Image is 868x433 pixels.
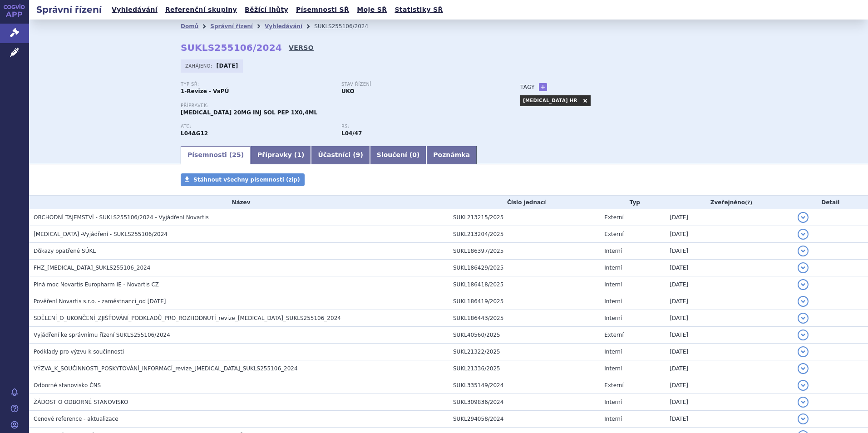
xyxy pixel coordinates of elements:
[600,196,665,209] th: Typ
[289,43,314,52] a: VERSO
[798,313,809,324] button: detail
[665,209,793,226] td: [DATE]
[341,82,493,87] p: Stav řízení:
[449,293,600,310] td: SUKL186419/2025
[449,394,600,411] td: SUKL309836/2024
[604,281,622,288] span: Interní
[604,332,623,338] span: Externí
[181,88,229,94] strong: 1-Revize - VaPÚ
[29,196,449,209] th: Název
[341,124,493,129] p: RS:
[181,146,251,164] a: Písemnosti (25)
[181,109,317,116] span: [MEDICAL_DATA] 20MG INJ SOL PEP 1X0,4ML
[34,315,341,321] span: SDĚLENÍ_O_UKONČENÍ_ZJIŠŤOVÁNÍ_PODKLADŮ_PRO_ROZHODNUTÍ_revize_ofatumumab_SUKLS255106_2024
[665,310,793,327] td: [DATE]
[604,365,622,372] span: Interní
[798,262,809,273] button: detail
[793,196,868,209] th: Detail
[665,276,793,293] td: [DATE]
[181,23,198,30] a: Domů
[341,88,355,94] strong: UKO
[354,4,390,16] a: Moje SŘ
[665,327,793,344] td: [DATE]
[232,151,241,158] span: 25
[798,330,809,340] button: detail
[604,416,622,422] span: Interní
[185,62,214,69] span: Zahájeno:
[356,151,360,158] span: 9
[297,151,301,158] span: 1
[798,346,809,357] button: detail
[163,4,240,16] a: Referenční skupiny
[449,327,600,344] td: SUKL40560/2025
[665,360,793,377] td: [DATE]
[449,209,600,226] td: SUKL213215/2025
[798,363,809,374] button: detail
[34,214,209,221] span: OBCHODNÍ TAJEMSTVÍ - SUKLS255106/2024 - Vyjádření Novartis
[604,399,622,405] span: Interní
[449,243,600,260] td: SUKL186397/2025
[665,344,793,360] td: [DATE]
[426,146,477,164] a: Poznámka
[798,279,809,290] button: detail
[109,4,160,16] a: Vyhledávání
[604,248,622,254] span: Interní
[34,248,96,254] span: Důkazy opatřené SÚKL
[181,42,282,53] strong: SUKLS255106/2024
[449,411,600,428] td: SUKL294058/2024
[34,298,166,305] span: Pověření Novartis s.r.o. - zaměstnanci_od 12.03.2025
[798,397,809,408] button: detail
[798,229,809,240] button: detail
[604,349,622,355] span: Interní
[311,146,370,164] a: Účastníci (9)
[181,124,332,129] p: ATC:
[449,260,600,276] td: SUKL186429/2025
[181,82,332,87] p: Typ SŘ:
[604,298,622,305] span: Interní
[181,130,208,137] strong: OFATUMUMAB
[314,20,380,33] li: SUKLS255106/2024
[34,399,128,405] span: ŽÁDOST O ODBORNÉ STANOVISKO
[34,416,118,422] span: Cenové reference - aktualizace
[217,63,238,69] strong: [DATE]
[449,226,600,243] td: SUKL213204/2025
[449,344,600,360] td: SUKL21322/2025
[798,380,809,391] button: detail
[449,377,600,394] td: SUKL335149/2024
[539,83,547,91] a: +
[34,382,101,389] span: Odborné stanovisko ČNS
[251,146,311,164] a: Přípravky (1)
[370,146,426,164] a: Sloučení (0)
[265,23,302,30] a: Vyhledávání
[604,382,623,389] span: Externí
[520,95,580,106] a: [MEDICAL_DATA] HR
[449,276,600,293] td: SUKL186418/2025
[181,103,502,108] p: Přípravek:
[341,130,362,137] strong: léčivé přípravky s obsahem léčivé látky ofatumumab (ATC L04AA52)
[449,196,600,209] th: Číslo jednací
[604,265,622,271] span: Interní
[604,214,623,221] span: Externí
[210,23,253,30] a: Správní řízení
[745,200,752,206] abbr: (?)
[34,349,124,355] span: Podklady pro výzvu k součinnosti
[798,246,809,256] button: detail
[29,3,109,16] h2: Správní řízení
[604,315,622,321] span: Interní
[34,231,168,237] span: Ofatumumab -Vyjádření - SUKLS255106/2024
[34,281,159,288] span: Plná moc Novartis Europharm IE - Novartis CZ
[665,394,793,411] td: [DATE]
[34,365,298,372] span: VÝZVA_K_SOUČINNOSTI_POSKYTOVÁNÍ_INFORMACÍ_revize_ofatumumab_SUKLS255106_2024
[412,151,417,158] span: 0
[34,265,150,271] span: FHZ_ofatumumab_SUKLS255106_2024
[520,82,535,93] h3: Tagy
[34,332,170,338] span: Vyjádření ke správnímu řízení SUKLS255106/2024
[798,296,809,307] button: detail
[293,4,352,16] a: Písemnosti SŘ
[604,231,623,237] span: Externí
[798,413,809,424] button: detail
[798,212,809,223] button: detail
[665,226,793,243] td: [DATE]
[665,377,793,394] td: [DATE]
[665,243,793,260] td: [DATE]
